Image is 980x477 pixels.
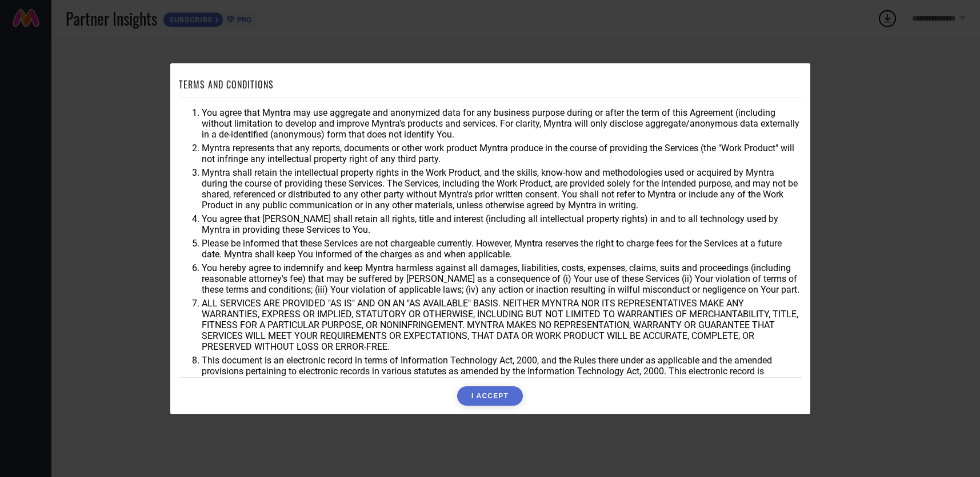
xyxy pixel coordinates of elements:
[202,167,802,211] li: Myntra shall retain the intellectual property rights in the Work Product, and the skills, know-ho...
[457,386,523,406] button: I ACCEPT
[179,78,274,91] h1: TERMS AND CONDITIONS
[202,213,802,235] li: You agree that [PERSON_NAME] shall retain all rights, title and interest (including all intellect...
[202,107,802,140] li: You agree that Myntra may use aggregate and anonymized data for any business purpose during or af...
[202,355,802,387] li: This document is an electronic record in terms of Information Technology Act, 2000, and the Rules...
[202,262,802,295] li: You hereby agree to indemnify and keep Myntra harmless against all damages, liabilities, costs, e...
[202,298,802,352] li: ALL SERVICES ARE PROVIDED "AS IS" AND ON AN "AS AVAILABLE" BASIS. NEITHER MYNTRA NOR ITS REPRESEN...
[202,143,802,164] li: Myntra represents that any reports, documents or other work product Myntra produce in the course ...
[202,238,802,260] li: Please be informed that these Services are not chargeable currently. However, Myntra reserves the...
